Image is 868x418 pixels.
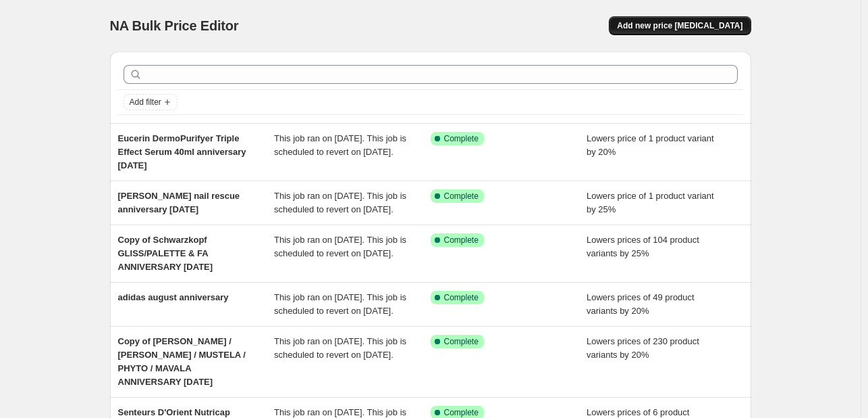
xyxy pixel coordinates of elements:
[118,133,246,170] span: Eucerin DermoPurifyer Triple Effect Serum 40ml anniversary [DATE]
[444,336,479,347] span: Complete
[444,407,479,418] span: Complete
[274,336,406,360] span: This job ran on [DATE]. This job is scheduled to revert on [DATE].
[274,235,406,258] span: This job ran on [DATE]. This job is scheduled to revert on [DATE].
[609,16,751,35] button: Add new price [MEDICAL_DATA]
[118,191,240,214] span: [PERSON_NAME] nail rescue anniversary [DATE]
[118,292,229,302] span: adidas august anniversary
[124,94,178,110] button: Add filter
[617,20,742,31] span: Add new price [MEDICAL_DATA]
[130,97,161,108] span: Add filter
[587,292,695,316] span: Lowers prices of 49 product variants by 20%
[118,336,246,387] span: Copy of [PERSON_NAME] / [PERSON_NAME] / MUSTELA / PHYTO / MAVALA ANNIVERSARY [DATE]
[274,191,406,214] span: This job ran on [DATE]. This job is scheduled to revert on [DATE].
[444,235,479,246] span: Complete
[274,133,406,157] span: This job ran on [DATE]. This job is scheduled to revert on [DATE].
[587,133,714,157] span: Lowers price of 1 product variant by 20%
[274,292,406,316] span: This job ran on [DATE]. This job is scheduled to revert on [DATE].
[587,235,699,258] span: Lowers prices of 104 product variants by 25%
[444,133,479,144] span: Complete
[444,191,479,202] span: Complete
[444,292,479,303] span: Complete
[587,336,699,360] span: Lowers prices of 230 product variants by 20%
[110,18,239,33] span: NA Bulk Price Editor
[118,235,213,272] span: Copy of Schwarzkopf GLISS/PALETTE & FA ANNIVERSARY [DATE]
[587,191,714,214] span: Lowers price of 1 product variant by 25%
